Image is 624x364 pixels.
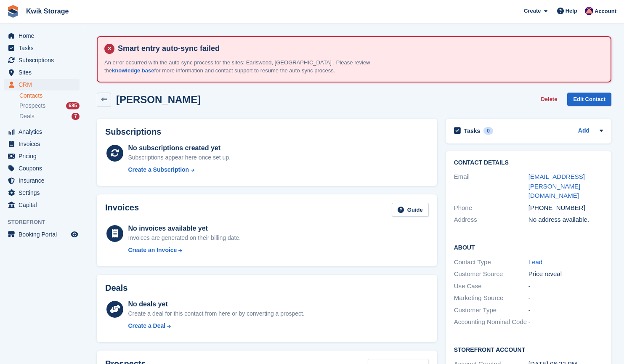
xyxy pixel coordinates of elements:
a: menu [4,175,80,186]
div: Customer Source [454,269,528,279]
div: No invoices available yet [128,223,241,234]
h2: Deals [105,283,127,293]
h2: Contact Details [454,159,603,166]
h2: Storefront Account [454,345,603,353]
a: Prospects 685 [19,101,80,110]
span: Analytics [19,126,69,138]
a: Deals 7 [19,112,80,121]
a: menu [4,162,80,174]
span: Tasks [19,42,69,54]
div: - [528,293,603,303]
span: Sites [19,66,69,78]
div: Email [454,172,528,201]
h2: Subscriptions [105,127,429,137]
a: Preview store [69,229,80,239]
span: Storefront [8,218,84,226]
div: Create a Deal [128,321,165,330]
div: Marketing Source [454,293,528,303]
div: Create a deal for this contact from here or by converting a prospect. [128,309,304,318]
span: Capital [19,199,69,211]
a: menu [4,126,80,138]
div: Subscriptions appear here once set up. [128,153,231,162]
a: Edit Contact [567,93,611,106]
a: menu [4,30,80,42]
a: menu [4,150,80,162]
p: An error occurred with the auto-sync process for the sites: Earlswood, [GEOGRAPHIC_DATA] . Please... [104,58,399,75]
div: No address available. [528,215,603,225]
a: menu [4,199,80,211]
span: Pricing [19,150,69,162]
span: Subscriptions [19,54,69,66]
div: No subscriptions created yet [128,143,231,153]
a: Create a Subscription [128,165,231,174]
span: Account [595,7,616,16]
div: - [528,306,603,315]
span: Home [19,30,69,42]
div: Contact Type [454,258,528,267]
span: Prospects [19,102,45,110]
div: No deals yet [128,299,304,309]
div: Invoices are generated on their billing date. [128,234,241,242]
span: Help [566,7,577,15]
div: [PHONE_NUMBER] [528,203,603,213]
a: menu [4,79,80,90]
span: Coupons [19,162,69,174]
a: Create an Invoice [128,246,241,255]
div: Accounting Nominal Code [454,317,528,327]
a: menu [4,138,80,150]
div: Use Case [454,282,528,291]
div: 685 [66,102,80,109]
img: Jade Stanley [585,7,593,15]
a: Lead [528,258,542,266]
span: CRM [19,79,69,90]
button: Delete [537,93,560,106]
div: Phone [454,203,528,213]
div: Address [454,215,528,225]
a: Create a Deal [128,321,304,330]
span: Deals [19,112,35,120]
img: stora-icon-8386f47178a22dfd0bd8f6a31ec36ba5ce8667c1dd55bd0f319d3a0aa187defe.svg [7,5,19,18]
a: knowledge base [112,67,154,74]
div: 7 [72,113,80,120]
div: 0 [483,127,493,135]
a: menu [4,187,80,199]
h2: Invoices [105,203,139,217]
h2: About [454,243,603,251]
span: Invoices [19,138,69,150]
div: - [528,282,603,291]
a: [EMAIL_ADDRESS][PERSON_NAME][DOMAIN_NAME] [528,173,585,199]
div: - [528,317,603,327]
a: menu [4,54,80,66]
div: Price reveal [528,269,603,279]
a: Contacts [19,92,80,100]
div: Create an Invoice [128,246,177,255]
h2: Tasks [464,127,481,135]
div: Create a Subscription [128,165,189,174]
h4: Smart entry auto-sync failed [114,44,604,53]
a: menu [4,228,80,240]
span: Booking Portal [19,228,69,240]
a: Add [578,126,589,136]
div: Customer Type [454,306,528,315]
h2: [PERSON_NAME] [116,94,201,105]
span: Create [524,7,541,15]
a: menu [4,66,80,78]
a: Kwik Storage [23,4,72,18]
a: Guide [392,203,429,217]
a: menu [4,42,80,54]
span: Settings [19,187,69,199]
span: Insurance [19,175,69,186]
